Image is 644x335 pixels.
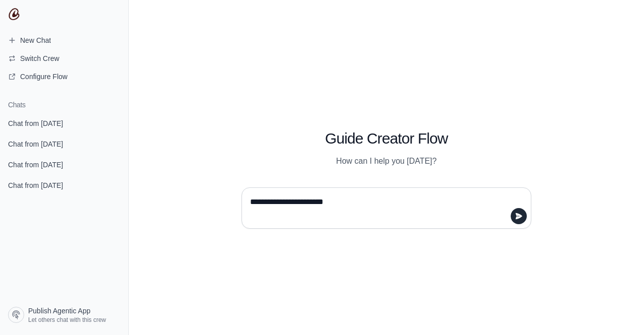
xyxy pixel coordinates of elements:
[242,129,531,148] h1: Guide Creator Flow
[4,50,124,66] button: Switch Crew
[4,155,124,174] a: Chat from [DATE]
[20,53,59,63] span: Switch Crew
[8,8,20,20] img: CrewAI Logo
[20,35,51,45] span: New Chat
[4,303,124,327] a: Publish Agentic App Let others chat with this crew
[28,316,106,324] span: Let others chat with this crew
[8,180,63,190] span: Chat from [DATE]
[8,160,63,170] span: Chat from [DATE]
[20,72,67,82] span: Configure Flow
[4,69,124,85] a: Configure Flow
[8,139,63,149] span: Chat from [DATE]
[4,114,124,132] a: Chat from [DATE]
[8,118,63,128] span: Chat from [DATE]
[28,306,91,316] span: Publish Agentic App
[4,135,124,153] a: Chat from [DATE]
[242,155,531,167] p: How can I help you [DATE]?
[4,32,124,48] a: New Chat
[4,176,124,194] a: Chat from [DATE]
